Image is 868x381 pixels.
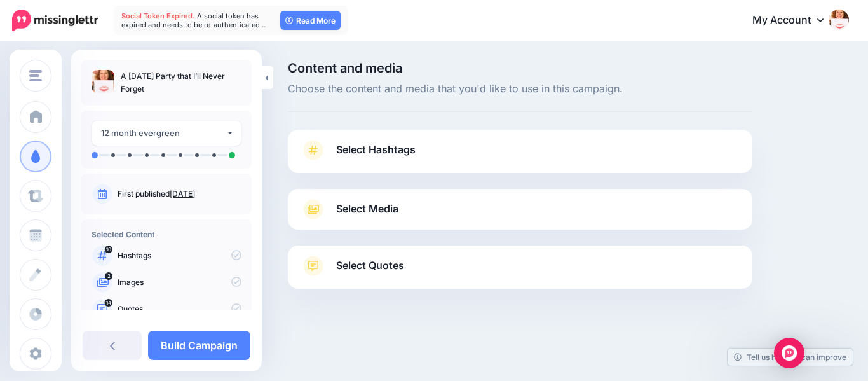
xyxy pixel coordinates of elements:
p: Hashtags [118,250,241,261]
span: 14 [105,299,113,307]
span: Select Hashtags [336,141,416,158]
span: Select Quotes [336,257,404,274]
span: Social Token Expired. [121,11,195,20]
a: Select Quotes [301,256,740,289]
a: My Account [740,5,849,36]
img: Missinglettr [12,10,98,31]
span: Select Media [336,200,398,218]
a: Tell us how we can improve [728,349,853,366]
span: 2 [105,272,112,280]
button: 12 month evergreen [92,121,241,146]
h4: Selected Content [92,230,241,239]
div: Open Intercom Messenger [774,338,804,368]
span: A social token has expired and needs to be re-authenticated… [121,11,266,29]
a: Read More [280,11,341,30]
a: Select Media [301,199,740,219]
span: Content and media [288,62,752,74]
img: menu.png [29,70,42,81]
p: A [DATE] Party that I’ll Never Forget [121,70,241,95]
p: Images [118,277,241,288]
p: First published [118,188,241,200]
a: Select Hashtags [301,140,740,173]
img: 0f0731d8b5288f69875474909d146733_thumb.jpg [92,70,114,93]
div: 12 month evergreen [101,126,226,141]
span: 10 [105,246,112,253]
span: Choose the content and media that you'd like to use in this campaign. [288,81,752,97]
a: [DATE] [170,189,195,198]
p: Quotes [118,303,241,315]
